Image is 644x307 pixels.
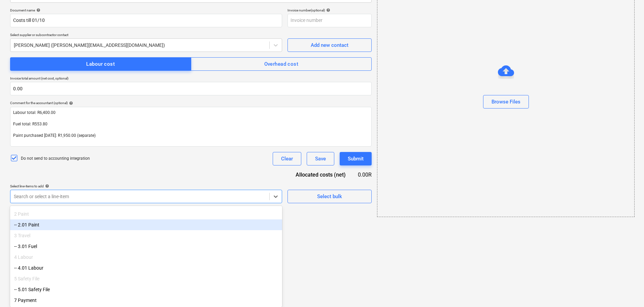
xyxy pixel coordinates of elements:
button: Submit [340,152,372,165]
p: Do not send to accounting integration [21,156,90,161]
div: Comment for the accountant (optional) [10,101,372,105]
div: Save [315,154,326,163]
div: 3 Travel [10,230,282,241]
div: Invoice number (optional) [287,8,372,12]
iframe: Chat Widget [610,275,644,307]
div: Browse Files [492,97,520,106]
div: Clear [281,154,293,163]
span: help [325,8,330,12]
div: Add new contact [311,41,348,50]
div: 7 Payment [10,295,282,306]
button: Overhead cost [191,57,372,71]
p: Invoice total amount (net cost, optional) [10,76,372,82]
div: -- 5.01 Safety File [10,284,282,295]
div: 5 Safety File [10,273,282,284]
div: -- 2.01 Paint [10,219,282,230]
div: Document name [10,8,282,12]
button: Clear [273,152,301,165]
span: help [44,184,49,188]
span: help [35,8,40,12]
span: Paint purchased [DATE]: R1,950.00 (separate) [13,133,96,138]
div: Select line-items to add [10,184,282,188]
div: 2 Paint [10,209,282,219]
div: Overhead cost [264,60,299,68]
span: Labour total: R6,400.00 [13,110,56,115]
input: Document name [10,14,282,27]
div: -- 3.01 Fuel [10,241,282,252]
button: Add new contact [287,38,372,52]
p: Select supplier or subcontractor contact [10,33,282,38]
button: Browse Files [483,95,529,109]
span: Fuel total: R553.80 [13,122,47,126]
button: Labour cost [10,57,191,71]
button: Save [307,152,334,165]
input: Invoice number [287,14,372,27]
button: Select bulk [287,190,372,203]
div: 4 Labour [10,252,282,263]
input: Invoice total amount (net cost, optional) [10,82,372,95]
span: help [68,101,73,105]
div: Submit [348,154,364,163]
div: Select bulk [317,192,342,201]
div: -- 4.01 Labour [10,263,282,273]
div: Labour cost [86,60,115,68]
div: 0.00R [357,171,372,179]
div: Allocated costs (net) [284,171,357,179]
